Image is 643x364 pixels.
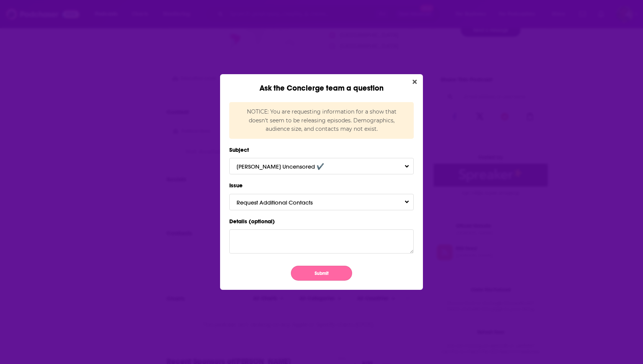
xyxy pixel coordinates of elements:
[229,194,414,210] button: Request Additional ContactsToggle Pronoun Dropdown
[229,102,414,138] div: NOTICE: You are requesting information for a show that doesn't seem to be releasing episodes. Dem...
[237,163,339,170] span: [PERSON_NAME] Uncensored ✔️
[410,77,420,87] button: Close
[291,266,352,281] button: Submit
[229,145,414,155] label: Subject
[229,180,414,190] label: Issue
[237,199,328,206] span: Request Additional Contacts
[229,216,414,226] label: Details (optional)
[220,74,423,93] div: Ask the Concierge team a question
[229,158,414,174] button: [PERSON_NAME] Uncensored ✔️Toggle Pronoun Dropdown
